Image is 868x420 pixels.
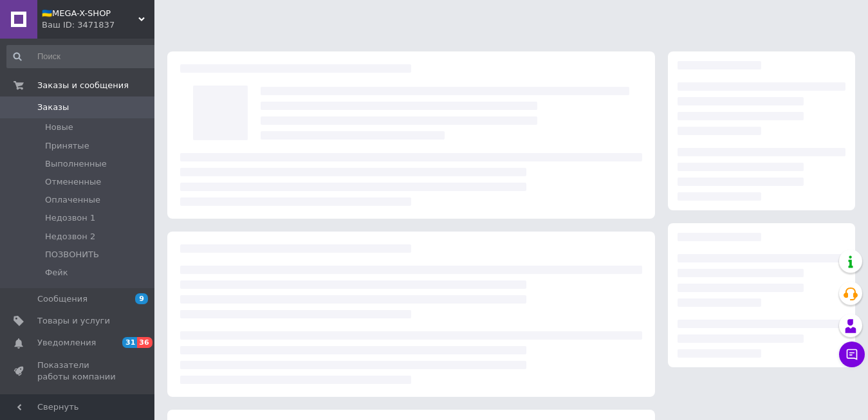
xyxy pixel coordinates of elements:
span: Показатели работы компании [37,360,119,383]
span: Панель управления [37,393,119,416]
span: Уведомления [37,337,96,349]
span: Недозвон 1 [45,212,95,224]
span: Выполненные [45,158,107,170]
span: 31 [122,337,137,348]
input: Поиск [6,45,159,68]
button: Чат с покупателем [839,342,865,367]
span: 🇺🇦MEGA-X-SHOP [42,8,138,19]
span: Фейк [45,267,68,278]
span: 9 [135,293,148,304]
span: Оплаченные [45,194,100,206]
span: Принятые [45,140,89,152]
div: Ваш ID: 3471837 [42,19,154,31]
span: Товары и услуги [37,315,110,327]
span: Отмененные [45,176,101,188]
span: 36 [137,337,152,348]
span: ПОЗВОНИТЬ [45,249,99,260]
span: Недозвон 2 [45,231,95,242]
span: Заказы [37,102,69,113]
span: Заказы и сообщения [37,80,129,91]
span: Новые [45,122,73,133]
span: Сообщения [37,293,88,305]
